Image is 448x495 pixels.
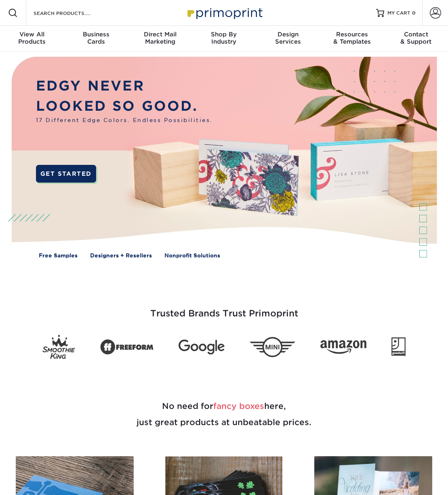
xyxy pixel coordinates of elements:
[100,335,154,359] img: Freeform
[250,337,295,357] img: Mini
[164,252,220,260] a: Nonprofit Solutions
[33,8,111,18] input: SEARCH PRODUCTS.....
[6,289,442,329] h3: Trusted Brands Trust Primoprint
[384,26,448,52] a: Contact& Support
[256,31,320,38] span: Design
[384,31,448,38] span: Contact
[384,31,448,45] div: & Support
[391,337,406,357] img: Goodwill
[179,339,224,354] img: Google
[320,31,384,45] div: & Templates
[64,31,128,38] span: Business
[128,26,192,52] a: Direct MailMarketing
[128,31,192,45] div: Marketing
[39,252,78,260] a: Free Samples
[213,401,264,411] span: fancy boxes
[90,252,152,260] a: Designers + Resellers
[36,165,96,183] a: GET STARTED
[184,4,265,21] img: Primoprint
[192,31,256,45] div: Industry
[36,96,213,116] p: LOOKED SO GOOD.
[128,31,192,38] span: Direct Mail
[256,31,320,45] div: Services
[192,26,256,52] a: Shop ByIndustry
[64,31,128,45] div: Cards
[64,26,128,52] a: BusinessCards
[6,379,442,450] h2: No need for here, just great products at unbeatable prices.
[320,31,384,38] span: Resources
[320,26,384,52] a: Resources& Templates
[320,340,366,354] img: Amazon
[387,10,410,17] span: MY CART
[36,76,213,96] p: EDGY NEVER
[256,26,320,52] a: DesignServices
[412,10,416,16] span: 0
[192,31,256,38] span: Shop By
[42,335,75,360] img: Smoothie King
[36,116,213,124] span: 17 Different Edge Colors. Endless Possibilities.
